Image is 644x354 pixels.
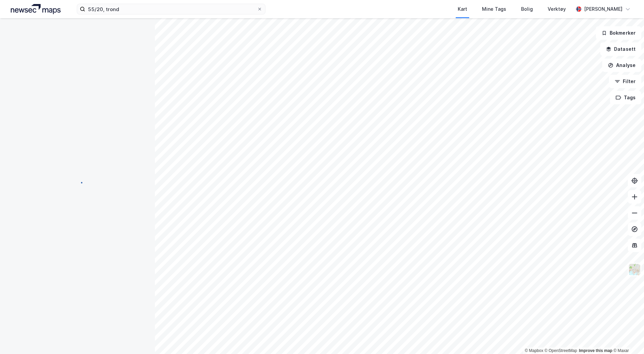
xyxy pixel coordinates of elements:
[609,75,641,88] button: Filter
[610,322,644,354] iframe: Chat Widget
[521,5,533,13] div: Bolig
[628,263,641,276] img: Z
[596,26,641,40] button: Bokmerker
[610,322,644,354] div: Kontrollprogram for chat
[548,5,566,13] div: Verktøy
[11,4,61,14] img: logo.a4113a55bc3d86da70a041830d287a7e.svg
[602,59,641,72] button: Analyse
[72,177,83,187] img: spinner.a6d8c91a73a9ac5275cf975e30b51cfb.svg
[610,91,641,104] button: Tags
[579,348,612,353] a: Improve this map
[600,42,641,56] button: Datasett
[525,348,543,353] a: Mapbox
[482,5,506,13] div: Mine Tags
[545,348,577,353] a: OpenStreetMap
[85,4,257,14] input: Søk på adresse, matrikkel, gårdeiere, leietakere eller personer
[458,5,467,13] div: Kart
[584,5,622,13] div: [PERSON_NAME]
